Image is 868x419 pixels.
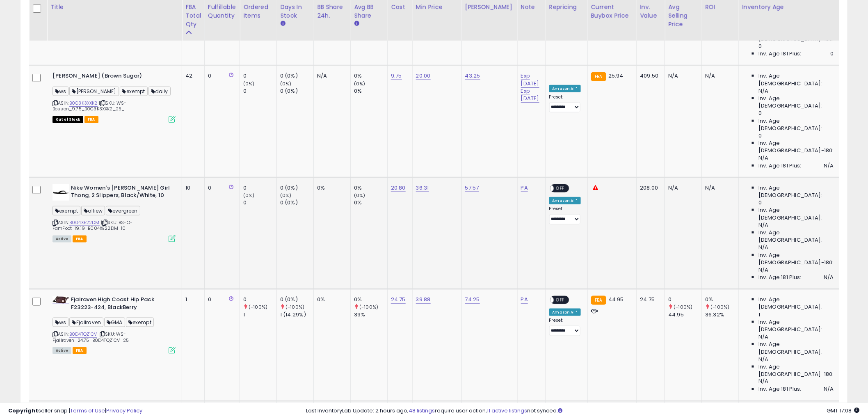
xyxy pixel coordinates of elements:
div: 0 [668,296,701,303]
span: | SKU: WS-Bossen_9.75_B0C3K3XXK2_25_ [53,100,127,112]
div: Amazon AI * [549,309,581,316]
strong: Copyright [8,407,38,414]
span: alliew [81,206,105,215]
a: Privacy Policy [106,407,142,414]
img: 311bq1Vo6uL._SL40_.jpg [53,296,69,304]
a: B0D4TQZ1CV [69,331,97,338]
span: 0 [758,199,762,206]
span: daily [148,87,171,96]
div: Avg Selling Price [668,3,698,29]
div: 24.75 [640,296,659,303]
span: 25.94 [608,72,624,80]
div: ASIN: [53,72,176,121]
small: (0%) [243,192,255,199]
span: FBA [73,347,87,354]
span: Inv. Age [DEMOGRAPHIC_DATA]-180: [758,140,834,154]
div: 409.50 [640,72,659,80]
span: Inv. Age 181 Plus: [758,50,802,57]
span: All listings that are currently out of stock and unavailable for purchase on Amazon [53,116,83,123]
a: 36.31 [416,184,429,192]
span: N/A [824,162,834,169]
a: 24.75 [391,295,406,304]
a: 11 active listings [487,407,528,414]
b: [PERSON_NAME] (Brown Sugar) [53,72,152,82]
small: FBA [591,72,606,81]
small: (-100%) [711,304,730,310]
span: Inv. Age [DEMOGRAPHIC_DATA]-180: [758,363,834,378]
span: Inv. Age [DEMOGRAPHIC_DATA]: [758,184,834,199]
div: 0% [317,296,344,303]
b: Fjalraven High Coast Hip Pack F23223-424, BlackBerry [71,296,171,313]
div: 0 (0%) [280,199,313,206]
div: FBA Total Qty [185,3,201,29]
a: 48 listings [409,407,435,414]
div: N/A [705,72,732,80]
span: N/A [758,87,768,95]
span: Inv. Age [DEMOGRAPHIC_DATA]: [758,206,834,221]
span: ws [53,87,69,96]
div: 0 (0%) [280,87,313,95]
span: 0 [831,50,834,57]
span: N/A [758,154,768,162]
span: Inv. Age [DEMOGRAPHIC_DATA]: [758,72,834,87]
span: exempt [126,318,154,327]
span: Fjallraven [69,318,103,327]
small: (0%) [354,80,365,87]
div: Repricing [549,3,584,11]
span: N/A [758,222,768,229]
div: Cost [391,3,409,11]
span: 1 [758,311,760,318]
div: 0 [208,296,233,303]
small: (-100%) [674,304,693,310]
div: Days In Stock [280,3,310,20]
div: Last InventoryLab Update: 2 hours ago, require user action, not synced. [306,407,860,415]
div: N/A [668,184,695,192]
div: Note [521,3,542,11]
div: 1 [243,311,276,318]
div: 0% [354,199,387,206]
div: Preset: [549,318,581,336]
span: | SKU: WS-Fjallraven_24.75_B0D4TQZ1CV_25_ [53,331,132,343]
span: OFF [554,297,567,304]
div: 42 [185,72,198,80]
div: 10 [185,184,198,192]
a: PA [521,295,528,304]
span: All listings currently available for purchase on Amazon [53,236,71,243]
div: 0% [317,184,344,192]
span: Inv. Age [DEMOGRAPHIC_DATA]: [758,117,834,132]
span: Inv. Age [DEMOGRAPHIC_DATA]: [758,95,834,110]
span: Inv. Age [DEMOGRAPHIC_DATA]-180: [758,252,834,266]
span: Inv. Age 181 Plus: [758,386,802,393]
div: ROI [705,3,735,11]
span: 0 [758,110,762,117]
div: 36.32% [705,311,738,318]
span: exempt [120,87,148,96]
div: ASIN: [53,296,176,353]
div: [PERSON_NAME] [465,3,514,11]
div: 0% [354,87,387,95]
span: [PERSON_NAME] [69,87,119,96]
small: (0%) [243,80,255,87]
span: N/A [824,274,834,281]
div: N/A [317,72,344,80]
div: 0 [243,296,276,303]
span: evergreen [106,206,140,215]
a: Exp [DATE] Exp [DATE] [521,72,539,103]
span: Inv. Age [DEMOGRAPHIC_DATA]: [758,296,834,311]
div: Amazon AI * [549,85,581,92]
div: 1 [185,296,198,303]
div: 44.95 [668,311,701,318]
span: N/A [824,386,834,393]
div: 208.00 [640,184,659,192]
a: 39.88 [416,295,431,304]
small: (0%) [354,192,365,199]
span: All listings currently available for purchase on Amazon [53,347,71,354]
div: 0% [705,296,738,303]
span: Inv. Age [DEMOGRAPHIC_DATA]: [758,229,834,244]
span: 44.95 [608,295,624,303]
div: 0 [208,72,233,80]
a: Terms of Use [70,407,105,414]
span: Inv. Age [DEMOGRAPHIC_DATA]: [758,318,834,333]
span: N/A [758,356,768,363]
span: Inv. Age 181 Plus: [758,162,802,169]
